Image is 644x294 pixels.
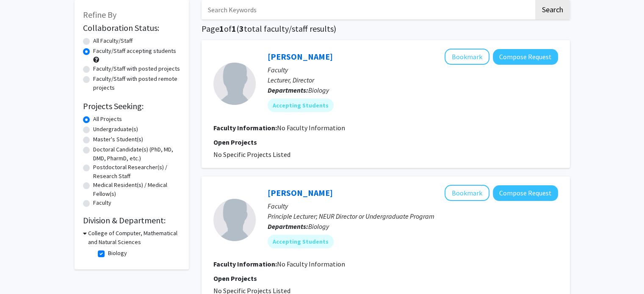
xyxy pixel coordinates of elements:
[213,150,290,159] span: No Specific Projects Listed
[83,23,180,33] h2: Collaboration Status:
[108,249,127,258] label: Biology
[308,222,329,231] span: Biology
[93,198,111,207] label: Faculty
[213,260,277,268] b: Faculty Information:
[202,24,570,34] h1: Page of ( total faculty/staff results)
[93,64,180,73] label: Faculty/Staff with posted projects
[268,65,558,75] p: Faculty
[93,36,133,45] label: All Faculty/Staff
[219,23,224,34] span: 1
[93,181,180,198] label: Medical Resident(s) / Medical Fellow(s)
[277,260,345,268] span: No Faculty Information
[83,215,180,225] h2: Division & Department:
[493,185,558,201] button: Compose Request to Hilary Bierman
[268,51,333,62] a: [PERSON_NAME]
[268,222,308,231] b: Departments:
[213,273,558,283] p: Open Projects
[268,75,558,85] p: Lecturer, Director
[83,101,180,111] h2: Projects Seeking:
[445,49,489,65] button: Add Nicholas Fletcher to Bookmarks
[268,187,333,198] a: [PERSON_NAME]
[445,185,489,201] button: Add Hilary Bierman to Bookmarks
[213,137,558,147] p: Open Projects
[268,99,334,112] mat-chip: Accepting Students
[93,135,143,144] label: Master's Student(s)
[93,145,180,163] label: Doctoral Candidate(s) (PhD, MD, DMD, PharmD, etc.)
[268,211,558,221] p: Principle Lecturer; NEUR Director or Undergraduate Program
[93,125,138,134] label: Undergraduate(s)
[268,201,558,211] p: Faculty
[239,23,244,34] span: 3
[232,23,236,34] span: 1
[277,124,345,132] span: No Faculty Information
[88,229,180,247] h3: College of Computer, Mathematical and Natural Sciences
[268,86,308,94] b: Departments:
[93,47,176,55] label: Faculty/Staff accepting students
[308,86,329,94] span: Biology
[6,256,36,288] iframe: Chat
[93,163,180,181] label: Postdoctoral Researcher(s) / Research Staff
[493,49,558,65] button: Compose Request to Nicholas Fletcher
[268,235,334,248] mat-chip: Accepting Students
[93,115,122,124] label: All Projects
[93,74,180,92] label: Faculty/Staff with posted remote projects
[83,9,116,20] span: Refine By
[213,124,277,132] b: Faculty Information:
